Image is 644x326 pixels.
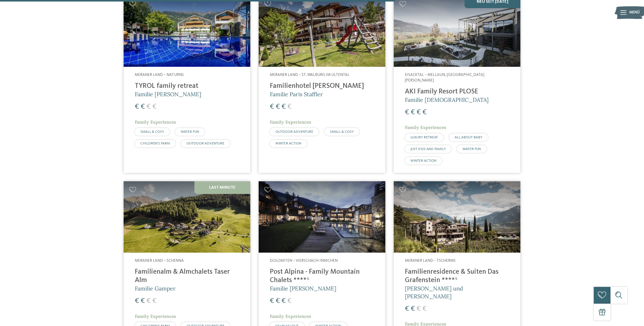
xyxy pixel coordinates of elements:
span: € [152,103,157,110]
h4: AKI Family Resort PLOSE [405,88,509,96]
span: € [287,103,292,110]
span: Familie [DEMOGRAPHIC_DATA] [405,96,489,103]
span: Familie [PERSON_NAME] [270,285,336,292]
span: € [422,305,427,313]
img: Familienhotels gesucht? Hier findet ihr die besten! [394,181,520,253]
h4: TYROL family retreat [135,82,239,90]
span: SMALL & COSY [140,130,164,134]
span: € [135,103,139,110]
h4: Familienalm & Almchalets Taser Alm [135,268,239,285]
h4: Familienhotel [PERSON_NAME] [270,82,374,90]
span: Family Experiences [405,124,446,130]
span: € [411,305,415,313]
span: € [422,109,427,116]
span: € [405,109,409,116]
span: € [282,297,286,305]
span: Eisacktal – Mellaun, [GEOGRAPHIC_DATA][PERSON_NAME] [405,73,484,83]
span: Meraner Land – Naturns [135,73,184,77]
span: SMALL & COSY [330,130,354,134]
span: Familie [PERSON_NAME] [135,91,201,98]
span: € [417,305,421,313]
span: OUTDOOR ADVENTURE [187,142,224,145]
span: € [141,297,145,305]
span: € [276,103,280,110]
span: € [152,297,157,305]
span: WATER FUN [463,147,481,151]
span: [PERSON_NAME] und [PERSON_NAME] [405,285,463,300]
img: Post Alpina - Family Mountain Chalets ****ˢ [259,181,385,253]
span: Family Experiences [135,119,176,125]
span: LUXURY RETREAT [410,136,438,139]
span: € [141,103,145,110]
span: Family Experiences [270,119,311,125]
span: € [405,305,409,313]
span: € [146,103,151,110]
span: Dolomiten – Vierschach-Innichen [270,259,338,263]
span: € [287,297,292,305]
span: WATER FUN [181,130,199,134]
span: € [276,297,280,305]
span: JUST KIDS AND FAMILY [410,147,446,151]
span: Meraner Land – Schenna [135,259,184,263]
span: CHILDREN’S FARM [140,142,170,145]
span: € [146,297,151,305]
span: WINTER ACTION [275,142,301,145]
span: Meraner Land – Tscherms [405,259,456,263]
span: ALL ABOUT BABY [455,136,482,139]
span: WINTER ACTION [410,159,436,162]
span: Familie Gamper [135,285,176,292]
span: Familie Paris Staffler [270,91,323,98]
span: Family Experiences [135,313,176,319]
span: € [411,109,415,116]
span: OUTDOOR ADVENTURE [275,130,313,134]
span: € [270,297,274,305]
span: Family Experiences [270,313,311,319]
span: € [282,103,286,110]
h4: Familienresidence & Suiten Das Grafenstein ****ˢ [405,268,509,285]
span: € [270,103,274,110]
span: Meraner Land – St. Walburg im Ultental [270,73,350,77]
span: € [135,297,139,305]
span: € [417,109,421,116]
img: Familienhotels gesucht? Hier findet ihr die besten! [124,181,250,253]
h4: Post Alpina - Family Mountain Chalets ****ˢ [270,268,374,285]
